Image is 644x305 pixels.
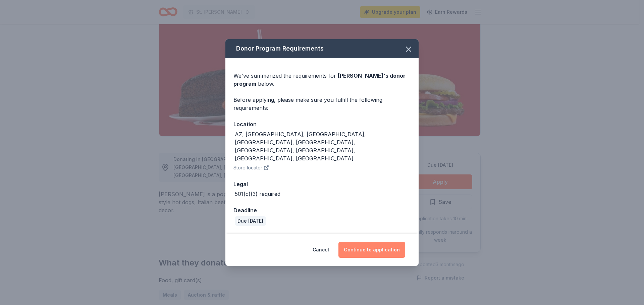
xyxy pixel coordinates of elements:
button: Store locator [233,164,269,172]
div: Donor Program Requirements [225,39,419,58]
div: We've summarized the requirements for below. [233,72,411,88]
button: Cancel [313,242,329,258]
button: Continue to application [338,242,405,258]
div: Legal [233,180,411,188]
div: AZ, [GEOGRAPHIC_DATA], [GEOGRAPHIC_DATA], [GEOGRAPHIC_DATA], [GEOGRAPHIC_DATA], [GEOGRAPHIC_DATA]... [235,130,411,162]
div: Before applying, please make sure you fulfill the following requirements: [233,96,411,112]
div: Location [233,120,411,129]
div: Due [DATE] [235,216,266,226]
div: 501(c)(3) required [235,190,280,198]
div: Deadline [233,206,411,215]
